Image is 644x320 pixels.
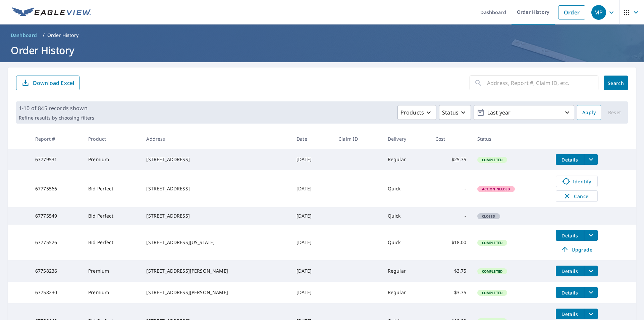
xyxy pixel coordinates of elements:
span: Completed [478,240,506,245]
th: Date [291,129,333,149]
p: Order History [47,32,79,39]
td: Quick [382,170,430,207]
a: Identify [556,176,598,187]
button: Status [439,105,471,120]
span: Apply [582,108,596,117]
input: Address, Report #, Claim ID, etc. [487,74,598,92]
span: Dashboard [11,32,37,39]
li: / [43,31,45,39]
td: $18.00 [430,225,472,260]
th: Status [472,129,550,149]
span: Search [609,80,623,86]
button: Cancel [556,190,598,202]
td: Bid Perfect [83,170,141,207]
a: Order [558,5,585,19]
button: detailsBtn-67758236 [556,266,584,276]
div: [STREET_ADDRESS] [146,156,286,163]
span: Completed [478,269,506,274]
th: Product [83,129,141,149]
th: Cost [430,129,472,149]
td: Regular [382,149,430,170]
span: Completed [478,290,506,295]
th: Report # [30,129,83,149]
div: MP [591,5,606,20]
button: filesDropdownBtn-67758230 [584,287,598,298]
th: Delivery [382,129,430,149]
td: Bid Perfect [83,207,141,225]
th: Address [141,129,291,149]
span: Upgrade [560,245,594,254]
button: detailsBtn-67758230 [556,287,584,298]
span: Completed [478,157,506,162]
button: detailsBtn-67758142 [556,309,584,319]
td: 67775549 [30,207,83,225]
button: Search [604,76,628,90]
div: [STREET_ADDRESS][PERSON_NAME] [146,289,286,296]
td: 67758230 [30,282,83,303]
div: [STREET_ADDRESS] [146,185,286,192]
span: Details [560,232,580,239]
td: Premium [83,149,141,170]
td: Quick [382,207,430,225]
div: [STREET_ADDRESS][US_STATE] [146,239,286,246]
div: [STREET_ADDRESS] [146,213,286,219]
nav: breadcrumb [8,30,636,41]
button: filesDropdownBtn-67758142 [584,309,598,319]
td: $3.75 [430,260,472,282]
th: Claim ID [333,129,382,149]
span: Cancel [563,192,591,200]
td: $25.75 [430,149,472,170]
td: [DATE] [291,225,333,260]
td: $3.75 [430,282,472,303]
p: 1-10 of 845 records shown [19,104,94,112]
td: Premium [83,282,141,303]
td: 67779531 [30,149,83,170]
button: detailsBtn-67779531 [556,154,584,165]
td: [DATE] [291,149,333,170]
p: Status [442,108,459,117]
button: detailsBtn-67775526 [556,230,584,241]
span: Details [560,289,580,296]
button: Apply [577,105,601,120]
button: filesDropdownBtn-67779531 [584,154,598,165]
td: Premium [83,260,141,282]
td: 67758236 [30,260,83,282]
button: Last year [474,105,574,120]
div: [STREET_ADDRESS][PERSON_NAME] [146,268,286,274]
button: Products [397,105,436,120]
p: Last year [485,107,563,119]
button: filesDropdownBtn-67775526 [584,230,598,241]
span: Details [560,311,580,317]
a: Dashboard [8,30,40,41]
td: [DATE] [291,282,333,303]
span: Action Needed [478,187,514,191]
p: Products [400,108,424,117]
a: Upgrade [556,244,598,255]
img: EV Logo [12,7,91,17]
td: - [430,170,472,207]
p: Download Excel [33,79,74,87]
button: filesDropdownBtn-67758236 [584,266,598,276]
span: Identify [560,177,593,185]
button: Download Excel [16,76,79,90]
td: - [430,207,472,225]
td: Regular [382,260,430,282]
td: [DATE] [291,170,333,207]
td: [DATE] [291,207,333,225]
td: 67775566 [30,170,83,207]
td: Regular [382,282,430,303]
td: Bid Perfect [83,225,141,260]
h1: Order History [8,43,636,57]
span: Details [560,156,580,163]
td: Quick [382,225,430,260]
span: Details [560,268,580,274]
span: Closed [478,214,499,219]
p: Refine results by choosing filters [19,115,94,121]
td: 67775526 [30,225,83,260]
td: [DATE] [291,260,333,282]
